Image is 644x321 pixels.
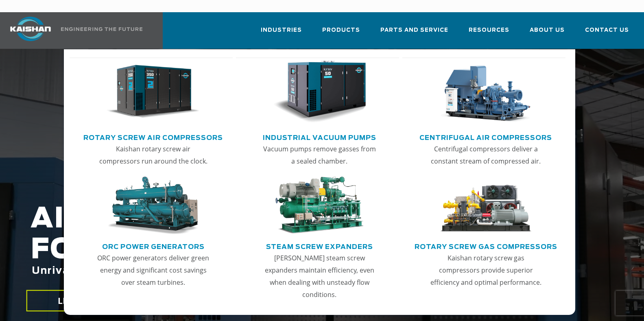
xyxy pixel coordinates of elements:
a: Centrifugal Air Compressors [419,131,552,143]
p: Centrifugal compressors deliver a constant stream of compressed air. [428,143,544,167]
img: thumb-Rotary-Screw-Air-Compressors [107,61,200,123]
a: Contact Us [585,20,629,47]
a: Rotary Screw Gas Compressors [415,240,557,252]
h2: AIR COMPRESSORS FOR THE [31,204,515,302]
p: Vacuum pumps remove gasses from a sealed chamber. [261,143,378,167]
a: About Us [530,20,565,47]
a: Resources [469,20,509,47]
a: Parts and Service [380,20,448,47]
img: thumb-Steam-Screw-Expanders [273,177,366,235]
a: Rotary Screw Air Compressors [83,131,223,143]
a: Industries [261,20,302,47]
span: Unrivaled performance with up to 35% energy cost savings. [32,266,380,276]
a: LEARN MORE [26,290,146,312]
span: LEARN MORE [58,295,114,307]
img: thumb-Rotary-Screw-Gas-Compressors [439,177,533,235]
span: Contact Us [585,26,629,35]
img: Engineering the future [61,27,142,31]
span: Resources [469,26,509,35]
p: Kaishan rotary screw gas compressors provide superior efficiency and optimal performance. [428,252,544,288]
img: thumb-Centrifugal-Air-Compressors [439,61,533,123]
span: Industries [261,26,302,35]
p: [PERSON_NAME] steam screw expanders maintain efficiency, even when dealing with unsteady flow con... [261,252,378,301]
a: Products [322,20,360,47]
a: Steam Screw Expanders [266,240,373,252]
p: Kaishan rotary screw air compressors run around the clock. [95,143,212,167]
img: thumb-ORC-Power-Generators [107,177,200,235]
img: thumb-Industrial-Vacuum-Pumps [273,61,366,123]
p: ORC power generators deliver green energy and significant cost savings over steam turbines. [95,252,212,288]
span: About Us [530,26,565,35]
span: Products [322,26,360,35]
span: Parts and Service [380,26,448,35]
a: ORC Power Generators [102,240,205,252]
a: Industrial Vacuum Pumps [263,131,376,143]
